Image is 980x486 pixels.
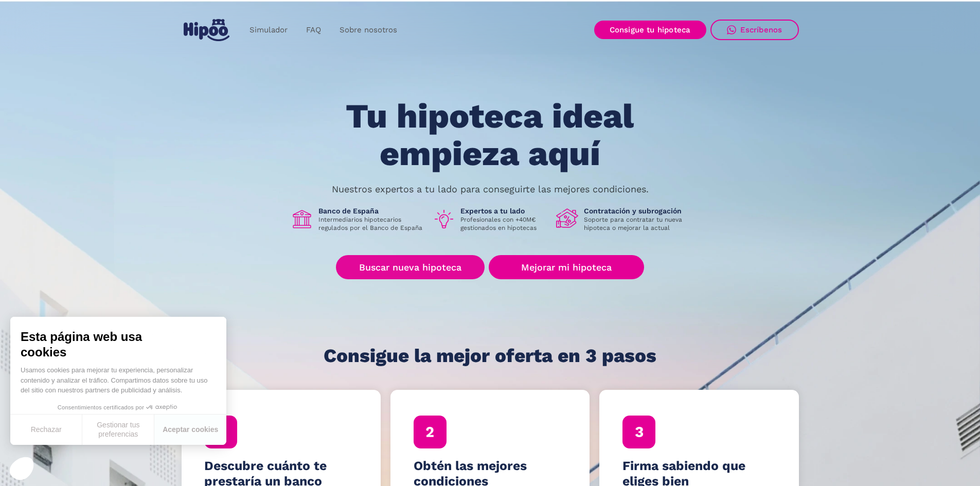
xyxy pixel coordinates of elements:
div: Escríbenos [740,25,782,34]
a: FAQ [297,20,330,40]
a: Escríbenos [710,20,799,40]
h1: Consigue la mejor oferta en 3 pasos [324,346,656,366]
p: Profesionales con +40M€ gestionados en hipotecas [460,215,548,232]
a: Simulador [240,20,297,40]
p: Soporte para contratar tu nueva hipoteca o mejorar la actual [584,215,690,232]
a: Buscar nueva hipoteca [336,255,485,279]
a: home [182,15,232,45]
h1: Expertos a tu lado [460,206,548,215]
h1: Banco de España [318,206,424,215]
a: Sobre nosotros [330,20,406,40]
a: Consigue tu hipoteca [594,21,706,39]
a: Mejorar mi hipoteca [489,255,644,279]
h1: Contratación y subrogación [584,206,690,215]
p: Nuestros expertos a tu lado para conseguirte las mejores condiciones. [332,185,649,193]
h1: Tu hipoteca ideal empieza aquí [295,98,685,172]
p: Intermediarios hipotecarios regulados por el Banco de España [318,215,424,232]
